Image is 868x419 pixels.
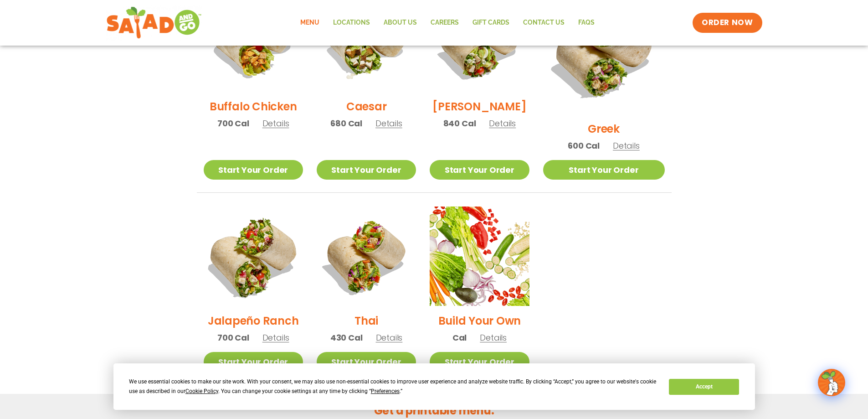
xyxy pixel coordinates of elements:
[204,160,303,180] a: Start Your Order
[317,207,416,306] img: Product photo for Thai Wrap
[204,352,303,372] a: Start Your Order
[571,12,601,33] a: FAQs
[588,121,620,137] h2: Greek
[210,98,297,114] h2: Buffalo Chicken
[702,17,753,28] span: ORDER NOW
[330,117,362,129] span: 680 Cal
[326,12,377,33] a: Locations
[377,12,424,33] a: About Us
[443,117,476,129] span: 840 Cal
[430,352,529,372] a: Start Your Order
[262,332,289,343] span: Details
[208,313,299,329] h2: Jalapeño Ranch
[375,118,402,129] span: Details
[452,331,467,344] span: Cal
[293,12,601,33] nav: Menu
[317,160,416,180] a: Start Your Order
[489,118,516,129] span: Details
[262,118,289,129] span: Details
[106,5,202,41] img: new-SAG-logo-768×292
[217,117,249,129] span: 700 Cal
[317,352,416,372] a: Start Your Order
[516,12,571,33] a: Contact Us
[466,12,516,33] a: GIFT CARDS
[129,377,658,396] div: We use essential cookies to make our site work. With your consent, we may also use non-essential ...
[480,332,507,343] span: Details
[432,98,526,114] h2: [PERSON_NAME]
[185,388,218,394] span: Cookie Policy
[568,140,600,152] span: 600 Cal
[543,160,665,180] a: Start Your Order
[438,313,521,329] h2: Build Your Own
[346,98,387,114] h2: Caesar
[113,363,755,410] div: Cookie Consent Prompt
[430,207,529,306] img: Product photo for Build Your Own
[424,12,466,33] a: Careers
[195,198,311,315] img: Product photo for Jalapeño Ranch Wrap
[371,388,400,394] span: Preferences
[293,12,326,33] a: Menu
[613,140,640,151] span: Details
[354,313,378,329] h2: Thai
[693,13,762,33] a: ORDER NOW
[430,160,529,180] a: Start Your Order
[197,403,672,419] h2: Get a printable menu:
[217,331,249,344] span: 700 Cal
[669,379,739,395] button: Accept
[376,332,403,343] span: Details
[819,370,844,395] img: wpChatIcon
[330,331,363,344] span: 430 Cal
